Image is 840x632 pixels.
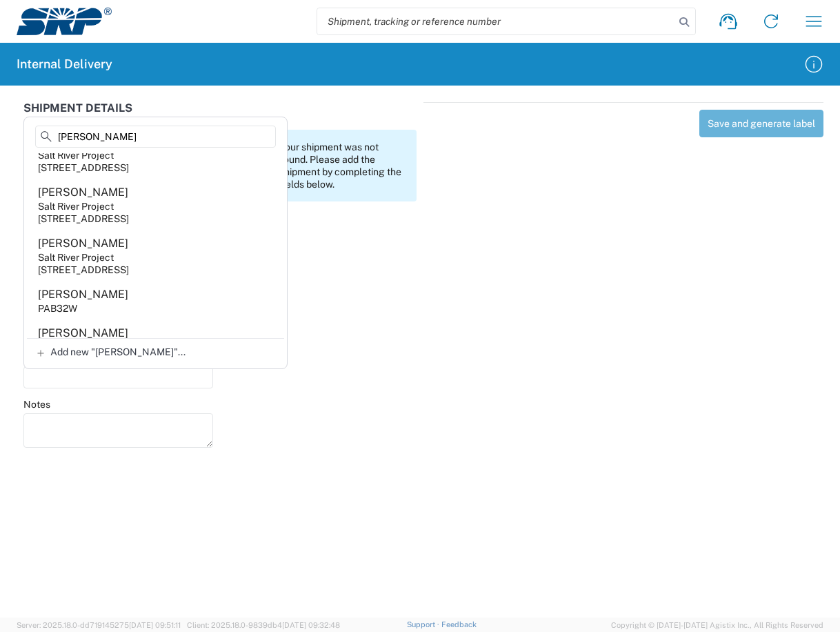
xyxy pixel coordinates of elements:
[17,56,112,72] h2: Internal Delivery
[279,141,406,190] span: Your shipment was not found. Please add the shipment by completing the fields below.
[38,213,129,225] div: [STREET_ADDRESS]
[38,200,114,213] div: Salt River Project
[441,620,477,629] a: Feedback
[50,346,186,358] span: Add new "[PERSON_NAME]"...
[407,620,441,629] a: Support
[38,251,114,264] div: Salt River Project
[23,398,50,411] label: Notes
[17,8,112,35] img: srp
[38,149,114,161] div: Salt River Project
[187,621,340,629] span: Client: 2025.18.0-9839db4
[17,621,181,629] span: Server: 2025.18.0-dd719145275
[38,287,128,302] div: [PERSON_NAME]
[317,8,674,34] input: Shipment, tracking or reference number
[282,621,340,629] span: [DATE] 09:32:48
[38,302,77,315] div: PAB32W
[611,619,823,631] span: Copyright © [DATE]-[DATE] Agistix Inc., All Rights Reserved
[38,185,128,200] div: [PERSON_NAME]
[38,236,128,251] div: [PERSON_NAME]
[129,621,181,629] span: [DATE] 09:51:11
[38,326,128,341] div: [PERSON_NAME]
[38,264,129,276] div: [STREET_ADDRESS]
[23,102,417,130] div: SHIPMENT DETAILS
[38,161,129,174] div: [STREET_ADDRESS]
